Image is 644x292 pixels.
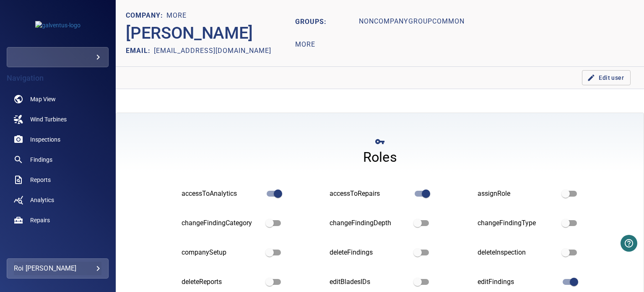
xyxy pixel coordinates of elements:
a: analytics noActive [7,190,109,210]
a: map noActive [7,89,109,109]
h1: more [295,35,315,55]
div: editFindings [478,277,558,287]
h2: [PERSON_NAME] [126,23,253,43]
h2: GROUPS: [295,10,352,33]
div: deleteInspection [478,248,558,258]
h1: nonCompanyGroupCommon [359,12,465,32]
span: Reports [30,176,51,184]
div: deleteFindings [330,248,410,258]
a: reports noActive [7,170,109,190]
div: changeFindingDepth [330,218,410,228]
img: galventus-logo [35,21,80,29]
a: inspections noActive [7,129,109,150]
h2: EMAIL: [126,47,154,55]
div: accessToRepairs [330,189,410,199]
div: companySetup [182,248,262,258]
h4: Roles [363,149,397,166]
span: Findings [30,155,52,164]
button: Edit user [582,70,631,86]
div: editBladesIDs [330,277,410,287]
div: accessToAnalytics [182,189,262,199]
h1: more [166,12,187,20]
h1: COMPANY: [126,12,166,20]
span: Map View [30,95,56,103]
div: changeFindingCategory [182,218,262,228]
div: deleteReports [182,277,262,287]
h2: [EMAIL_ADDRESS][DOMAIN_NAME] [154,47,271,55]
h4: Navigation [7,74,109,82]
div: Roi [PERSON_NAME] [14,262,101,275]
span: Analytics [30,196,54,204]
span: Edit user [589,73,624,83]
a: findings noActive [7,150,109,170]
a: repairs noActive [7,210,109,230]
span: Wind Turbines [30,115,67,124]
div: changeFindingType [478,218,558,228]
span: Repairs [30,216,50,224]
a: windturbines noActive [7,109,109,129]
span: Inspections [30,135,60,144]
div: assignRole [478,189,558,199]
div: galventus [7,47,109,67]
